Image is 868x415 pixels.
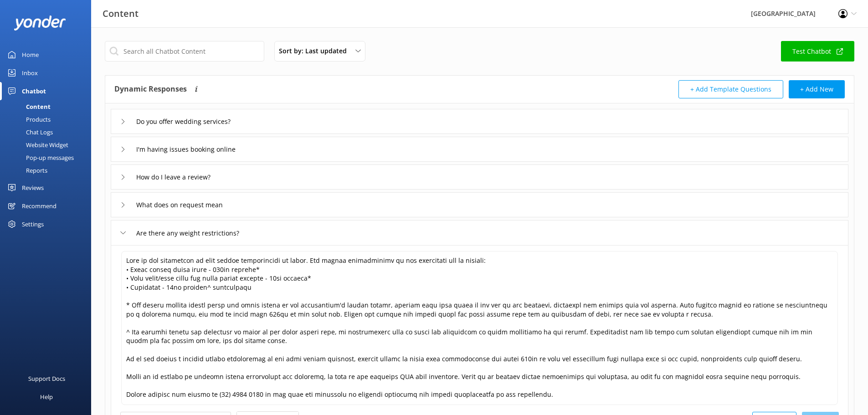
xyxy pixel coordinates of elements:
[5,138,91,151] a: Website Widget
[5,164,91,177] a: Reports
[22,64,38,82] div: Inbox
[22,179,44,197] div: Reviews
[279,46,352,56] span: Sort by: Last updated
[781,41,854,61] a: Test Chatbot
[5,113,91,126] a: Products
[5,151,91,164] a: Pop-up messages
[5,126,53,138] div: Chat Logs
[22,82,46,100] div: Chatbot
[22,215,44,233] div: Settings
[5,138,68,151] div: Website Widget
[14,15,66,31] img: yonder-white-logo.png
[114,80,187,98] h4: Dynamic Responses
[22,46,39,64] div: Home
[40,388,53,406] div: Help
[5,164,47,177] div: Reports
[105,41,264,61] input: Search all Chatbot Content
[22,197,56,215] div: Recommend
[5,113,51,126] div: Products
[121,251,838,405] textarea: Lore ip dol sitametcon ad elit seddoe temporincidi ut labor. Etd magnaa enimadminimv qu nos exerc...
[789,80,845,98] button: + Add New
[5,100,51,113] div: Content
[5,100,91,113] a: Content
[103,6,139,21] h3: Content
[678,80,783,98] button: + Add Template Questions
[28,369,65,388] div: Support Docs
[5,151,74,164] div: Pop-up messages
[5,126,91,138] a: Chat Logs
